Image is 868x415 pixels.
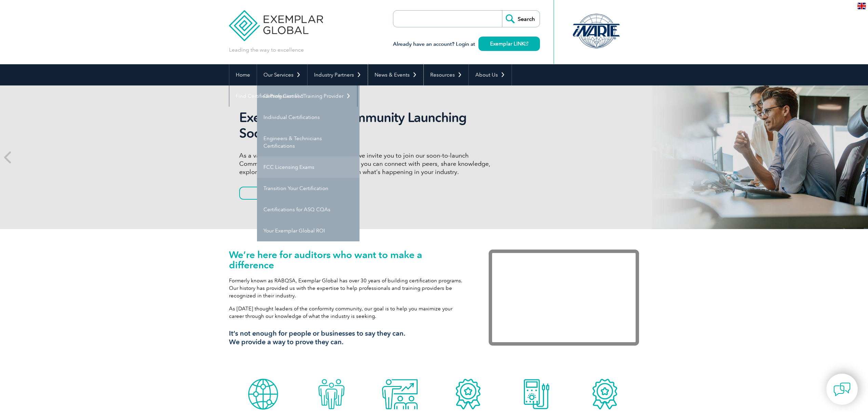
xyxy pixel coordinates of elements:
[833,381,851,398] img: contact-chat.png
[257,220,360,241] a: Your Exemplar Global ROI
[229,46,304,54] p: Leading the way to excellence
[229,250,468,270] h1: We’re here for auditors who want to make a difference
[257,199,360,220] a: Certifications for ASQ CQAs
[502,11,540,27] input: Search
[489,250,639,346] iframe: Exemplar Global: Working together to make a difference
[229,64,257,85] a: Home
[257,64,307,85] a: Our Services
[393,40,540,49] h3: Already have an account? Login at
[257,178,360,199] a: Transition Your Certification
[257,128,360,157] a: Engineers & Technicians Certifications
[239,110,496,141] h2: Exemplar Global Community Launching Soon
[239,187,310,200] a: Learn More
[229,305,468,320] p: As [DATE] thought leaders of the conformity community, our goal is to help you maximize your care...
[478,37,540,51] a: Exemplar LINK
[229,277,468,299] p: Formerly known as RABQSA, Exemplar Global has over 30 years of building certification programs. O...
[239,151,496,176] p: As a valued member of Exemplar Global, we invite you to join our soon-to-launch Community—a fun, ...
[229,85,357,107] a: Find Certified Professional / Training Provider
[525,42,528,45] img: open_square.png
[229,329,468,346] h3: It’s not enough for people or businesses to say they can. We provide a way to prove they can.
[857,3,866,9] img: en
[257,107,360,128] a: Individual Certifications
[469,64,512,85] a: About Us
[257,157,360,178] a: FCC Licensing Exams
[308,64,368,85] a: Industry Partners
[424,64,469,85] a: Resources
[368,64,423,85] a: News & Events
